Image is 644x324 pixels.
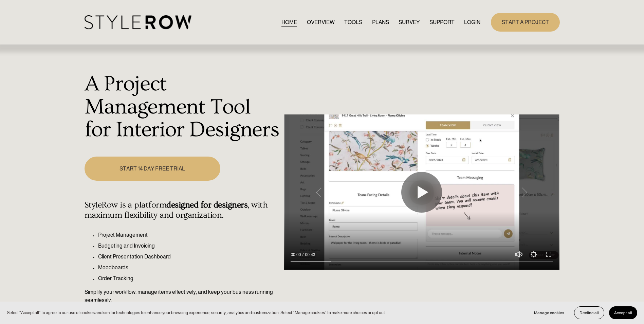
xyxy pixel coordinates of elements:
[166,200,247,210] strong: designed for designers
[291,259,553,264] input: Seek
[302,251,317,258] div: Duration
[579,310,599,315] span: Decline all
[85,288,280,304] p: Simplify your workflow, manage items effectively, and keep your business running seamlessly.
[464,18,480,27] a: LOGIN
[98,231,280,239] p: Project Management
[429,18,455,27] a: folder dropdown
[98,274,280,283] p: Order Tracking
[291,251,302,258] div: Current time
[534,310,564,315] span: Manage cookies
[491,13,560,32] a: START A PROJECT
[85,73,280,142] h1: A Project Management Tool for Interior Designers
[529,306,569,319] button: Manage cookies
[281,18,297,27] a: HOME
[344,18,362,27] a: TOOLS
[98,264,280,272] p: Moodboards
[85,15,191,29] img: StyleRow
[614,310,632,315] span: Accept all
[98,242,280,250] p: Budgeting and Invoicing
[307,18,335,27] a: OVERVIEW
[429,18,455,26] span: SUPPORT
[7,309,386,316] p: Select “Accept all” to agree to our use of cookies and similar technologies to enhance your brows...
[399,18,420,27] a: SURVEY
[609,306,637,319] button: Accept all
[574,306,604,319] button: Decline all
[85,200,280,220] h4: StyleRow is a platform , with maximum flexibility and organization.
[85,157,220,181] a: START 14 DAY FREE TRIAL
[372,18,389,27] a: PLANS
[401,172,442,213] button: Play
[98,253,280,261] p: Client Presentation Dashboard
